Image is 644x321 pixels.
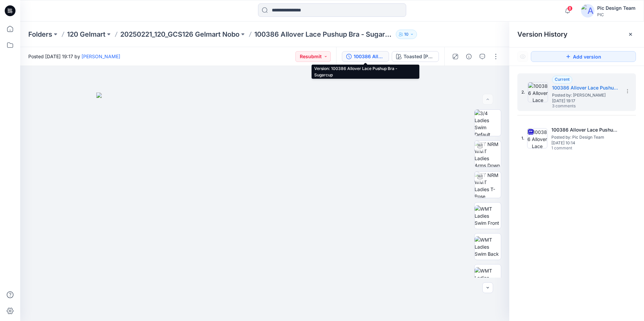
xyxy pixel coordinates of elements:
[551,141,619,145] span: [DATE] 10:14
[551,126,619,134] h5: 100386 Allover Lace Pushup Bra - Sugarcup
[555,77,570,82] span: Current
[396,30,417,39] button: 10
[628,32,633,37] button: Close
[581,4,594,17] img: avatar
[597,4,636,12] div: Pic Design Team
[517,30,568,38] span: Version History
[463,51,474,62] button: Details
[521,135,524,141] span: 1.
[517,51,528,62] button: Show Hidden Versions
[552,84,619,92] h5: 100386 Allover Lace Pushup Bra - Sugarcup
[567,6,573,11] span: 8
[404,31,409,38] p: 10
[28,30,52,39] a: Folders
[392,51,439,62] button: Toasted [PERSON_NAME]
[475,141,501,167] img: TT NRM WMT Ladies Arms Down
[527,128,547,148] img: 100386 Allover Lace Pushup Bra - Sugarcup
[531,51,636,62] button: Add version
[475,236,501,257] img: WMT Ladies Swim Back
[475,172,501,198] img: TT NRM WMT Ladies T-Pose
[552,92,619,99] span: Posted by: Libby Wilson
[475,267,501,288] img: WMT Ladies Swim Left
[597,12,636,17] div: PIC
[120,30,239,39] a: 20250221_120_GCS126 Gelmart Nobo
[475,110,501,136] img: 3/4 Ladies Swim Default
[475,205,501,226] img: WMT Ladies Swim Front
[354,53,385,60] div: 100386 Allover Lace Pushup Bra - Sugarcup
[96,93,433,321] img: eyJhbGciOiJIUzI1NiIsImtpZCI6IjAiLCJzbHQiOiJzZXMiLCJ0eXAiOiJKV1QifQ.eyJkYXRhIjp7InR5cGUiOiJzdG9yYW...
[342,51,389,62] button: 100386 Allover Lace Pushup Bra - Sugarcup
[254,30,393,39] p: 100386 Allover Lace Pushup Bra - Sugarcup
[528,82,548,102] img: 100386 Allover Lace Pushup Bra - Sugarcup
[552,104,599,109] span: 3 comments
[552,99,619,103] span: [DATE] 19:17
[521,89,525,95] span: 2.
[404,53,434,60] div: Toasted [PERSON_NAME]
[551,134,619,141] span: Posted by: Pic Design Team
[28,53,120,60] span: Posted [DATE] 19:17 by
[82,53,120,59] a: [PERSON_NAME]
[67,30,105,39] a: 120 Gelmart
[551,146,599,151] span: 1 comment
